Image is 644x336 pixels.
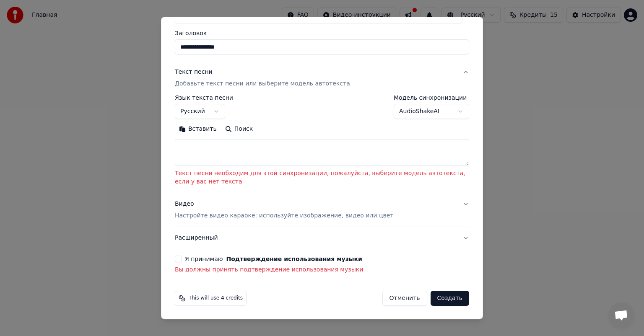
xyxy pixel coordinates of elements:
[175,68,213,76] div: Текст песни
[431,291,469,306] button: Создать
[394,95,469,101] label: Модель синхронизации
[175,200,393,220] div: Видео
[226,256,362,262] button: Я принимаю
[221,122,257,136] button: Поиск
[189,295,243,302] span: This will use 4 credits
[175,212,393,220] p: Настройте видео караоке: используйте изображение, видео или цвет
[382,291,427,306] button: Отменить
[175,266,469,274] p: Вы должны принять подтверждение использования музыки
[175,61,469,95] button: Текст песниДобавьте текст песни или выберите модель автотекста
[175,80,350,88] p: Добавьте текст песни или выберите модель автотекста
[175,193,469,227] button: ВидеоНастройте видео караоке: используйте изображение, видео или цвет
[175,122,221,136] button: Вставить
[175,95,469,193] div: Текст песниДобавьте текст песни или выберите модель автотекста
[185,256,362,262] label: Я принимаю
[175,30,469,36] label: Заголовок
[175,169,469,186] p: Текст песни необходим для этой синхронизации, пожалуйста, выберите модель автотекста, если у вас ...
[175,95,233,101] label: Язык текста песни
[175,227,469,249] button: Расширенный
